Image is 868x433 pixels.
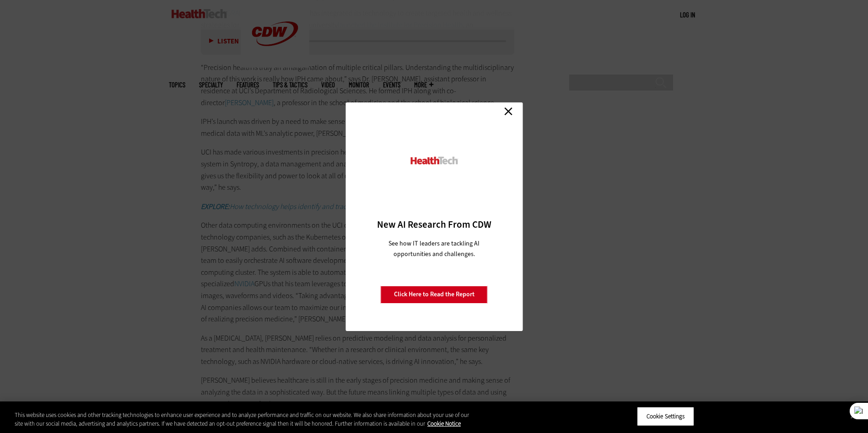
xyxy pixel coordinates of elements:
button: Close [843,406,863,426]
a: Click Here to Read the Report [381,286,488,303]
a: More information about your privacy [427,420,461,428]
p: See how IT leaders are tackling AI opportunities and challenges. [377,238,491,259]
img: HealthTech_0.png [409,156,459,166]
a: Close [501,105,515,118]
h3: New AI Research From CDW [361,218,507,231]
div: This website uses cookies and other tracking technologies to enhance user experience and to analy... [15,411,477,428]
button: Cookie Settings [637,407,694,426]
